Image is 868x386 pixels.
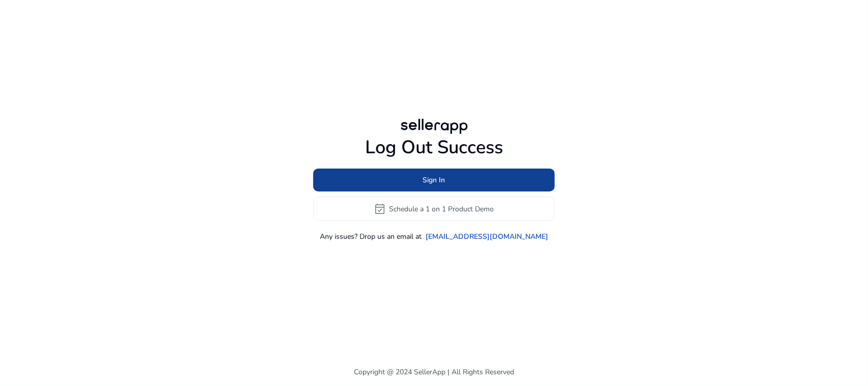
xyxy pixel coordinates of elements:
[374,203,386,215] span: event_available
[426,231,548,242] a: [EMAIL_ADDRESS][DOMAIN_NAME]
[423,175,445,185] span: Sign In
[313,197,555,221] button: event_availableSchedule a 1 on 1 Product Demo
[313,169,555,191] button: Sign In
[320,231,422,242] p: Any issues? Drop us an email at
[313,136,555,158] h1: Log Out Success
